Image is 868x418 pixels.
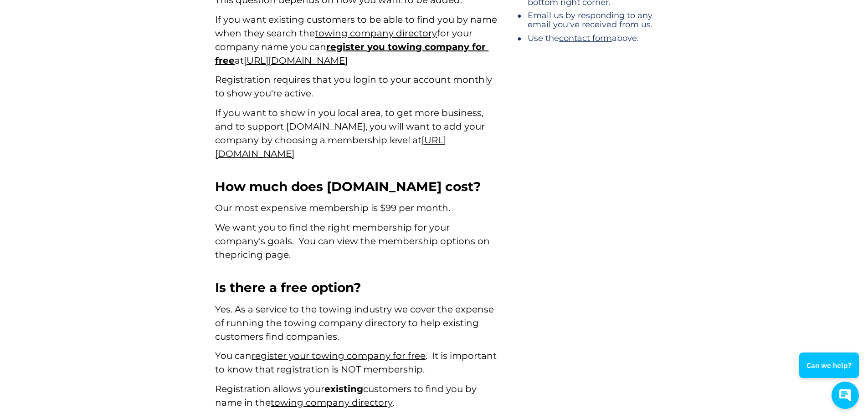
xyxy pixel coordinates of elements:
a: register your towing company for free [252,350,426,361]
span: Our most expensive membership is $99 per month. [215,202,450,213]
a: towing company directory [271,397,392,408]
a: [URL][DOMAIN_NAME] [215,135,446,159]
span: Yes. As a service to the towing industry we cover the expense of running the towing company direc... [215,304,496,342]
a: register you towing company for free [215,41,488,66]
strong: existing [324,383,363,394]
a: pricing page [231,249,289,260]
span: If you want to show in you local area, to get more business, and to support [DOMAIN_NAME], you wi... [215,107,487,173]
span: Is there a free option? [215,280,361,295]
iframe: Conversations [793,327,868,418]
span: We want you to find the right membership for your company's goals. You can view the membership op... [215,222,492,274]
span: You can . It is important to know that registration is NOT membership. [215,350,499,375]
li: Use the above. [519,34,653,43]
a: contact form [559,33,612,43]
a: [URL][DOMAIN_NAME] [244,55,348,66]
li: Email us by responding to any email you've received from us. [519,11,653,30]
span: How much does [DOMAIN_NAME] cost? [215,179,481,194]
a: towing company directory [315,28,437,39]
span: Registration allows your customers to find you by name in the . [215,383,479,408]
span: Registration requires that you login to your account monthly to show you're active. [215,74,494,99]
span: If you want existing customers to be able to find you by name when they search the for your compa... [215,14,499,66]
